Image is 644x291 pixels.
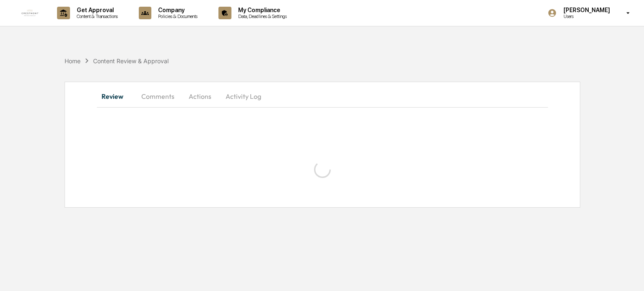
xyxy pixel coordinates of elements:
[231,7,291,13] p: My Compliance
[231,13,291,19] p: Data, Deadlines & Settings
[181,86,219,106] button: Actions
[97,86,135,106] button: Review
[151,7,202,13] p: Company
[70,13,122,19] p: Content & Transactions
[93,57,169,64] div: Content Review & Approval
[65,57,80,64] div: Home
[20,3,40,23] img: logo
[70,7,122,13] p: Get Approval
[557,13,614,19] p: Users
[151,13,202,19] p: Policies & Documents
[97,86,548,106] div: secondary tabs example
[219,86,268,106] button: Activity Log
[135,86,181,106] button: Comments
[557,7,614,13] p: [PERSON_NAME]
